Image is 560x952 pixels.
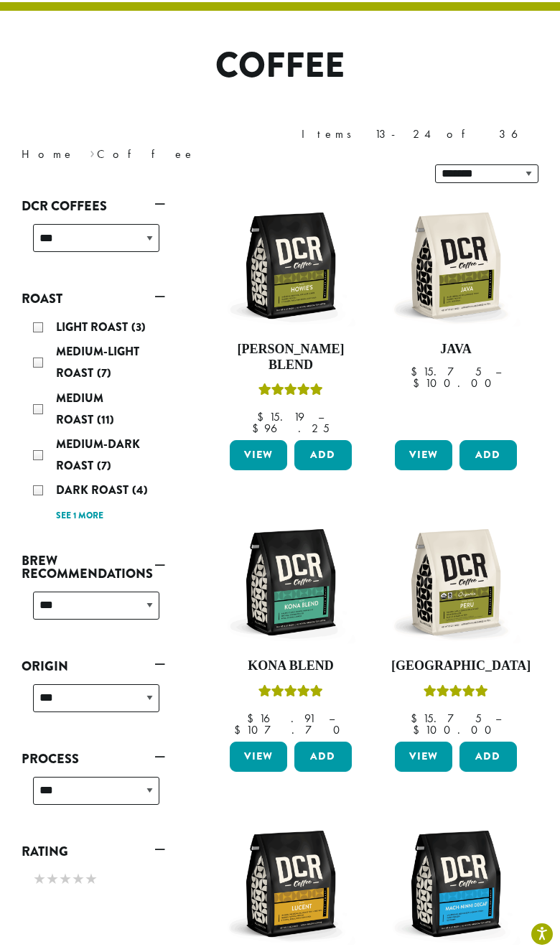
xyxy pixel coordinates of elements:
[22,286,165,311] a: Roast
[495,364,501,379] span: –
[257,409,304,424] bdi: 15.19
[33,869,46,890] span: ★
[294,440,352,470] button: Add
[329,711,335,726] span: –
[22,839,165,864] a: Rating
[56,436,140,474] span: Medium-Dark Roast
[22,194,165,218] a: DCR Coffees
[391,518,521,647] img: DCR-12oz-FTO-Peru-Stock-scaled.png
[230,440,287,470] a: View
[59,869,72,890] span: ★
[413,722,425,737] span: $
[72,869,85,890] span: ★
[226,518,355,736] a: Kona BlendRated 5.00 out of 5
[22,747,165,771] a: Process
[395,742,452,772] a: View
[22,654,165,678] a: Origin
[97,457,111,474] span: (7)
[258,381,323,403] div: Rated 4.67 out of 5
[22,678,165,729] div: Origin
[459,742,517,772] button: Add
[226,518,355,647] img: DCR-12oz-Kona-Blend-Stock-scaled.png
[395,440,452,470] a: View
[22,771,165,822] div: Process
[56,390,103,428] span: Medium Roast
[22,586,165,637] div: Brew Recommendations
[318,409,324,424] span: –
[46,869,59,890] span: ★
[230,742,287,772] a: View
[391,658,521,674] h4: [GEOGRAPHIC_DATA]
[391,518,521,736] a: [GEOGRAPHIC_DATA]Rated 4.83 out of 5
[22,146,258,163] nav: Breadcrumb
[90,141,95,163] span: ›
[391,819,521,948] img: DCR-12oz-Mach-Ninni-Decaf-Stock-scaled.png
[391,342,521,358] h4: Java
[56,343,139,381] span: Medium-Light Roast
[413,722,498,737] bdi: 100.00
[85,869,98,890] span: ★
[247,711,315,726] bdi: 16.91
[459,440,517,470] button: Add
[22,218,165,269] div: DCR Coffees
[226,201,355,434] a: [PERSON_NAME] BlendRated 4.67 out of 5
[247,711,259,726] span: $
[22,311,165,531] div: Roast
[391,201,521,434] a: Java
[226,658,355,674] h4: Kona Blend
[56,509,103,523] a: See 1 more
[391,201,521,330] img: DCR-12oz-Java-Stock-scaled.png
[22,864,165,897] div: Rating
[495,711,501,726] span: –
[22,549,165,586] a: Brew Recommendations
[97,365,111,381] span: (7)
[56,482,132,498] span: Dark Roast
[252,421,330,436] bdi: 96.25
[411,711,423,726] span: $
[413,375,425,391] span: $
[234,722,347,737] bdi: 107.70
[258,683,323,704] div: Rated 5.00 out of 5
[226,819,355,948] img: DCR-12oz-Lucent-Stock-scaled.png
[302,126,538,143] div: Items 13-24 of 36
[411,711,482,726] bdi: 15.75
[252,421,264,436] span: $
[226,342,355,373] h4: [PERSON_NAME] Blend
[257,409,269,424] span: $
[411,364,423,379] span: $
[11,45,549,87] h1: Coffee
[234,722,246,737] span: $
[97,411,114,428] span: (11)
[294,742,352,772] button: Add
[411,364,482,379] bdi: 15.75
[56,319,131,335] span: Light Roast
[22,146,75,162] a: Home
[226,201,355,330] img: DCR-12oz-Howies-Stock-scaled.png
[132,482,148,498] span: (4)
[413,375,498,391] bdi: 100.00
[131,319,146,335] span: (3)
[424,683,488,704] div: Rated 4.83 out of 5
